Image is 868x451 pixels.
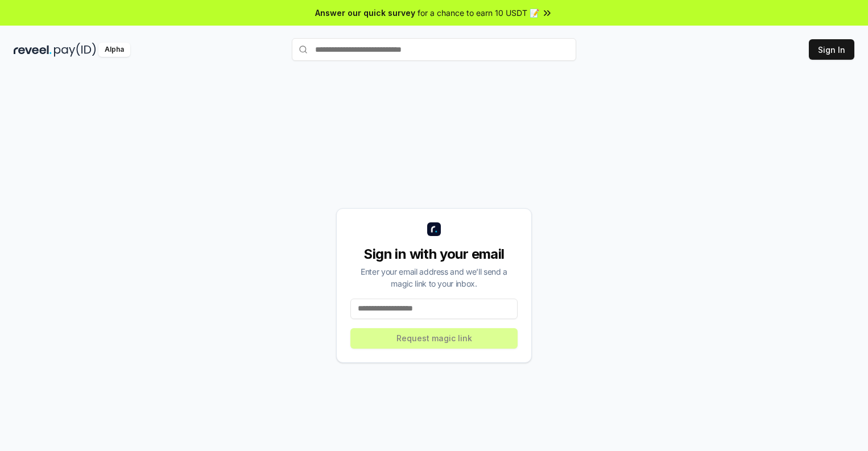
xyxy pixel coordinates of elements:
[14,43,52,57] img: reveel_dark
[350,245,518,263] div: Sign in with your email
[809,39,854,60] button: Sign In
[54,43,96,57] img: pay_id
[427,222,441,236] img: logo_small
[315,7,415,19] span: Answer our quick survey
[418,7,539,19] span: for a chance to earn 10 USDT 📝
[350,266,518,289] div: Enter your email address and we’ll send a magic link to your inbox.
[98,43,130,57] div: Alpha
